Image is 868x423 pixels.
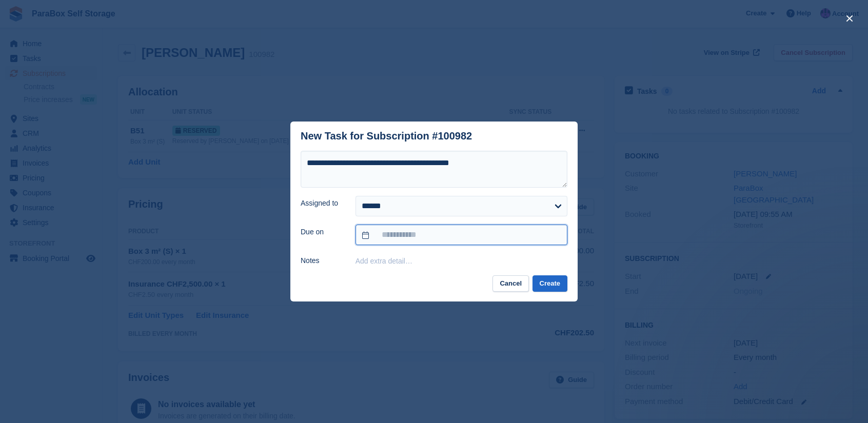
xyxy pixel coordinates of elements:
label: Due on [301,227,343,237]
button: close [841,10,858,27]
button: Cancel [492,275,529,292]
div: New Task for Subscription #100982 [301,130,472,142]
button: Create [532,275,567,292]
label: Assigned to [301,198,343,209]
button: Add extra detail… [356,257,412,265]
label: Notes [301,255,343,266]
